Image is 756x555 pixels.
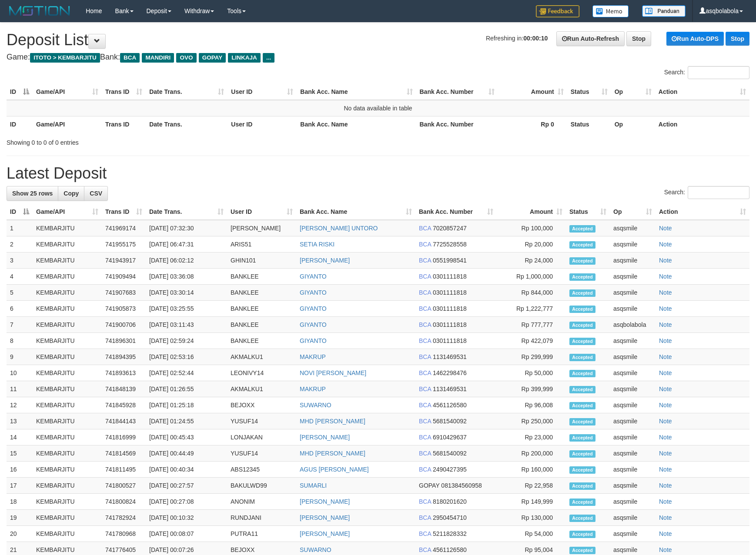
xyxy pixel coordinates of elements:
[227,445,296,462] td: YUSUF14
[569,257,595,265] span: Accepted
[300,353,326,360] a: MAKRUP
[300,514,350,521] a: [PERSON_NAME]
[7,429,33,445] td: 14
[497,429,566,445] td: Rp 23,000
[610,301,656,317] td: asqsmile
[569,289,595,297] span: Accepted
[146,365,227,381] td: [DATE] 02:52:44
[726,32,749,46] a: Stop
[433,369,467,376] span: Copy 1462298476 to clipboard
[300,337,327,344] a: GIYANTO
[102,236,146,253] td: 741955175
[7,220,33,236] td: 1
[433,514,467,521] span: Copy 2950454710 to clipboard
[419,482,439,489] span: GOPAY
[7,186,58,201] a: Show 25 rows
[610,236,656,253] td: asqsmile
[433,402,467,409] span: Copy 4561126580 to clipboard
[102,317,146,333] td: 741900706
[300,386,326,392] a: MAKRUP
[610,253,656,269] td: asqsmile
[7,135,308,147] div: Showing 0 to 0 of 0 entries
[300,273,327,280] a: GIYANTO
[567,84,611,100] th: Status: activate to sort column ascending
[433,498,467,505] span: Copy 8180201620 to clipboard
[610,349,656,365] td: asqsmile
[7,462,33,478] td: 16
[300,434,350,441] a: [PERSON_NAME]
[300,418,365,425] a: MHD [PERSON_NAME]
[659,257,672,264] a: Note
[12,190,53,197] span: Show 25 rows
[419,273,431,280] span: BCA
[7,165,749,182] h1: Latest Deposit
[659,514,672,521] a: Note
[33,365,102,381] td: KEMBARJITU
[419,434,431,441] span: BCA
[433,337,467,344] span: Copy 0301111818 to clipboard
[33,204,102,220] th: Game/API: activate to sort column ascending
[146,413,227,429] td: [DATE] 01:24:55
[300,369,366,376] a: NOVI [PERSON_NAME]
[497,349,566,365] td: Rp 299,999
[227,333,296,349] td: BANKLEE
[33,333,102,349] td: KEMBARJITU
[102,220,146,236] td: 741969174
[102,429,146,445] td: 741816999
[497,204,566,220] th: Amount: activate to sort column ascending
[569,354,595,361] span: Accepted
[102,285,146,301] td: 741907683
[659,530,672,537] a: Note
[664,66,749,79] label: Search:
[102,301,146,317] td: 741905873
[536,5,579,17] img: Feedback.jpg
[610,317,656,333] td: asqbolabola
[659,482,672,489] a: Note
[419,402,431,409] span: BCA
[7,236,33,253] td: 2
[433,434,467,441] span: Copy 6910429637 to clipboard
[497,253,566,269] td: Rp 24,000
[569,482,595,490] span: Accepted
[227,494,296,510] td: ANONIM
[300,498,350,505] a: [PERSON_NAME]
[300,289,327,296] a: GIYANTO
[102,445,146,462] td: 741814569
[7,365,33,381] td: 10
[497,236,566,253] td: Rp 20,000
[146,84,227,100] th: Date Trans.: activate to sort column ascending
[497,220,566,236] td: Rp 100,000
[659,450,672,457] a: Note
[7,253,33,269] td: 3
[659,289,672,296] a: Note
[227,220,296,236] td: [PERSON_NAME]
[7,397,33,413] td: 12
[569,466,595,474] span: Accepted
[146,510,227,526] td: [DATE] 00:10:32
[7,269,33,285] td: 4
[227,397,296,413] td: BEJOXX
[227,365,296,381] td: LEONIVY14
[659,418,672,425] a: Note
[146,494,227,510] td: [DATE] 00:27:08
[610,510,656,526] td: asqsmile
[199,53,226,63] span: GOPAY
[497,333,566,349] td: Rp 422,079
[419,321,431,328] span: BCA
[227,269,296,285] td: BANKLEE
[146,253,227,269] td: [DATE] 06:02:12
[433,241,467,248] span: Copy 7725528558 to clipboard
[300,402,331,409] a: SUWARNO
[610,333,656,349] td: asqsmile
[146,285,227,301] td: [DATE] 03:30:14
[120,53,140,63] span: BCA
[419,514,431,521] span: BCA
[33,494,102,510] td: KEMBARJITU
[146,462,227,478] td: [DATE] 00:40:34
[102,253,146,269] td: 741943917
[146,349,227,365] td: [DATE] 02:53:16
[664,186,749,199] label: Search:
[146,478,227,494] td: [DATE] 00:27:57
[433,450,467,457] span: Copy 5681540092 to clipboard
[569,418,595,425] span: Accepted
